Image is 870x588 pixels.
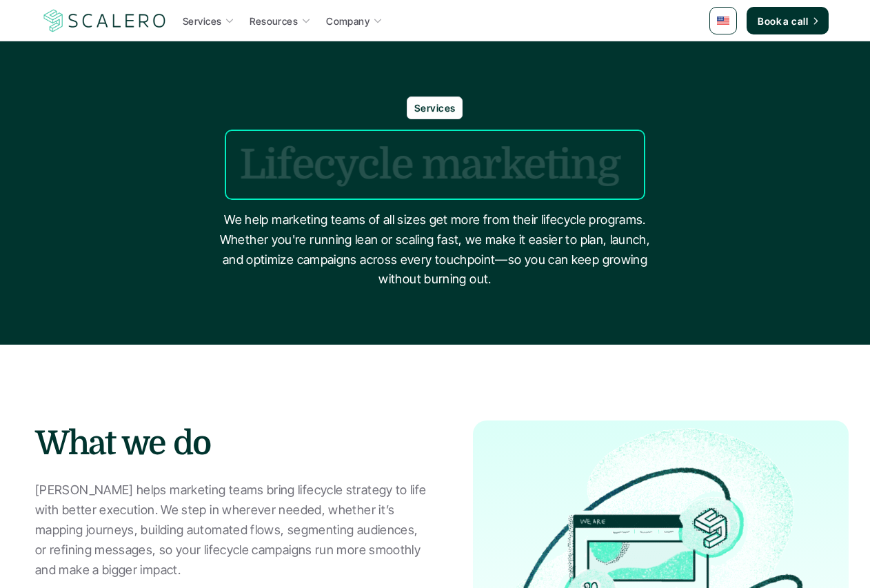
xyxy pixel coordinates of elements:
a: Scalero company logo [41,8,168,33]
h1: Lifecycle marketing [239,140,619,190]
p: Book a call [758,14,808,28]
p: Services [414,101,455,115]
a: Book a call [747,7,829,34]
h2: What we do [35,420,432,467]
img: Scalero company logo [41,8,168,34]
p: We help marketing teams of all sizes get more from their lifecycle programs. Whether you're runni... [211,210,659,290]
p: Services [183,14,221,28]
p: Resources [250,14,298,28]
p: Company [326,14,370,28]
